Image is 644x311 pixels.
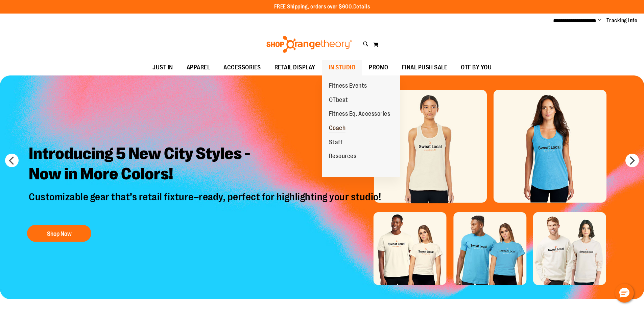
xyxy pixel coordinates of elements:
[454,60,498,75] a: OTF BY YOU
[395,60,454,75] a: FINAL PUSH SALE
[615,284,634,303] button: Hello, have a question? Let’s chat.
[24,138,388,191] h2: Introducing 5 New City Styles - Now in More Colors!
[146,60,180,75] a: JUST IN
[180,60,217,75] a: APPAREL
[329,110,390,119] span: Fitness Eq. Accessories
[187,60,210,75] span: APPAREL
[329,139,343,147] span: Staff
[223,60,261,75] span: ACCESSORIES
[369,60,388,75] span: PROMO
[152,60,173,75] span: JUST IN
[322,135,350,150] a: Staff
[322,79,374,93] a: Fitness Events
[24,138,388,245] a: Introducing 5 New City Styles -Now in More Colors! Customizable gear that’s retail fixture–ready,...
[322,60,362,75] a: IN STUDIO
[322,121,353,135] a: Coach
[329,60,356,75] span: IN STUDIO
[329,82,367,91] span: Fitness Events
[24,191,388,218] p: Customizable gear that’s retail fixture–ready, perfect for highlighting your studio!
[606,17,638,24] a: Tracking Info
[322,107,397,121] a: Fitness Eq. Accessories
[329,153,357,161] span: Resources
[598,17,601,24] button: Account menu
[362,60,395,75] a: PROMO
[329,125,346,133] span: Coach
[274,3,370,11] p: FREE Shipping, orders over $600.
[402,60,448,75] span: FINAL PUSH SALE
[322,75,400,177] ul: IN STUDIO
[5,154,19,167] button: prev
[265,36,353,53] img: Shop Orangetheory
[217,60,268,75] a: ACCESSORIES
[268,60,322,75] a: RETAIL DISPLAY
[353,4,370,10] a: Details
[322,149,363,163] a: Resources
[329,96,348,105] span: OTbeat
[322,93,355,107] a: OTbeat
[625,154,639,167] button: next
[27,225,91,242] button: Shop Now
[461,60,492,75] span: OTF BY YOU
[275,60,315,75] span: RETAIL DISPLAY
